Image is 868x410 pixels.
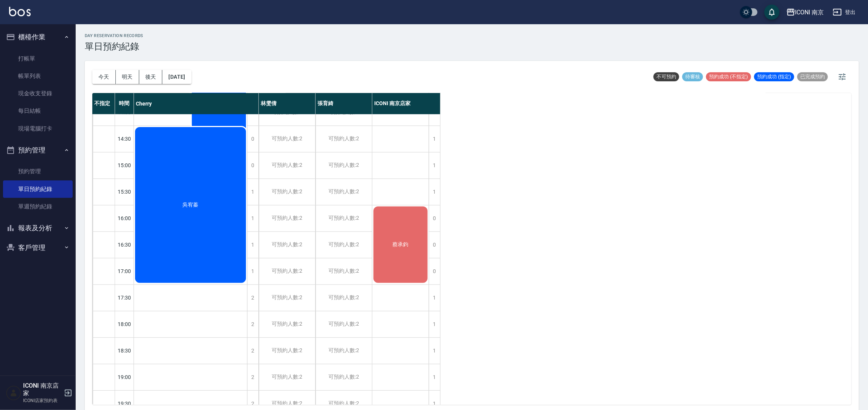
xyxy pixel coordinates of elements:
div: 2 [247,364,258,390]
div: 2 [247,311,258,337]
div: 15:00 [115,152,134,179]
a: 預約管理 [3,163,73,180]
button: 預約管理 [3,140,73,160]
div: 0 [247,126,258,152]
a: 現場電腦打卡 [3,120,73,137]
div: 2 [247,285,258,311]
div: 1 [429,179,440,205]
div: 17:00 [115,258,134,284]
div: 可預約人數:2 [259,311,315,337]
div: 可預約人數:2 [259,126,315,152]
span: 待審核 [682,73,703,80]
button: 客戶管理 [3,238,73,258]
div: 張育綺 [316,93,372,114]
button: 明天 [116,70,139,84]
div: 1 [429,152,440,179]
div: 可預約人數:2 [259,152,315,179]
div: 時間 [115,93,134,114]
div: Cherry [134,93,259,114]
span: 已完成預約 [797,73,828,80]
div: 2 [247,338,258,364]
div: 0 [429,232,440,258]
div: 19:00 [115,364,134,390]
div: 可預約人數:2 [259,205,315,231]
div: 可預約人數:2 [316,152,372,179]
button: [DATE] [162,70,191,84]
span: 吳宥蓁 [181,202,200,208]
div: 可預約人數:2 [316,311,372,337]
div: 可預約人數:2 [259,285,315,311]
div: 不指定 [92,93,115,114]
div: 可預約人數:2 [316,285,372,311]
button: ICONI 南京 [783,5,827,20]
div: 17:30 [115,284,134,311]
div: 0 [247,152,258,179]
div: 1 [429,338,440,364]
a: 現金收支登錄 [3,85,73,102]
div: 0 [429,258,440,284]
span: 不可預約 [653,73,679,80]
div: 15:30 [115,179,134,205]
span: 預約成功 (不指定) [706,73,751,80]
div: 1 [247,232,258,258]
div: 18:00 [115,311,134,337]
div: 16:00 [115,205,134,231]
a: 每日結帳 [3,102,73,120]
div: 可預約人數:2 [259,258,315,284]
a: 單週預約紀錄 [3,198,73,215]
div: 可預約人數:2 [259,338,315,364]
span: 預約成功 (指定) [754,73,794,80]
button: 登出 [830,5,859,19]
a: 帳單列表 [3,67,73,85]
a: 單日預約紀錄 [3,180,73,198]
div: 1 [247,205,258,231]
h2: day Reservation records [85,33,143,38]
div: 可預約人數:2 [316,179,372,205]
div: 可預約人數:2 [316,232,372,258]
div: 16:30 [115,231,134,258]
div: 可預約人數:2 [259,364,315,390]
button: 今天 [92,70,116,84]
div: 1 [247,258,258,284]
div: 可預約人數:2 [259,179,315,205]
button: 櫃檯作業 [3,27,73,47]
div: 1 [429,285,440,311]
div: 可預約人數:2 [316,205,372,231]
h5: ICONI 南京店家 [23,382,62,397]
img: Logo [9,7,31,16]
div: 可預約人數:2 [259,232,315,258]
div: 1 [429,311,440,337]
button: 後天 [139,70,163,84]
div: 14:30 [115,126,134,152]
h3: 單日預約紀錄 [85,41,143,52]
div: 可預約人數:2 [316,258,372,284]
div: 可預約人數:2 [316,338,372,364]
a: 打帳單 [3,50,73,67]
button: 報表及分析 [3,218,73,238]
div: 1 [429,364,440,390]
div: 可預約人數:2 [316,364,372,390]
div: 0 [429,205,440,231]
div: 1 [247,179,258,205]
div: ICONI 南京店家 [372,93,440,114]
div: 18:30 [115,337,134,364]
div: 可預約人數:2 [316,126,372,152]
img: Person [6,385,21,401]
span: 蔡承鈞 [391,241,410,248]
div: ICONI 南京 [795,8,824,17]
button: save [764,5,779,20]
div: 林雯倩 [259,93,316,114]
div: 1 [429,126,440,152]
p: ICONI店家預約表 [23,397,62,404]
